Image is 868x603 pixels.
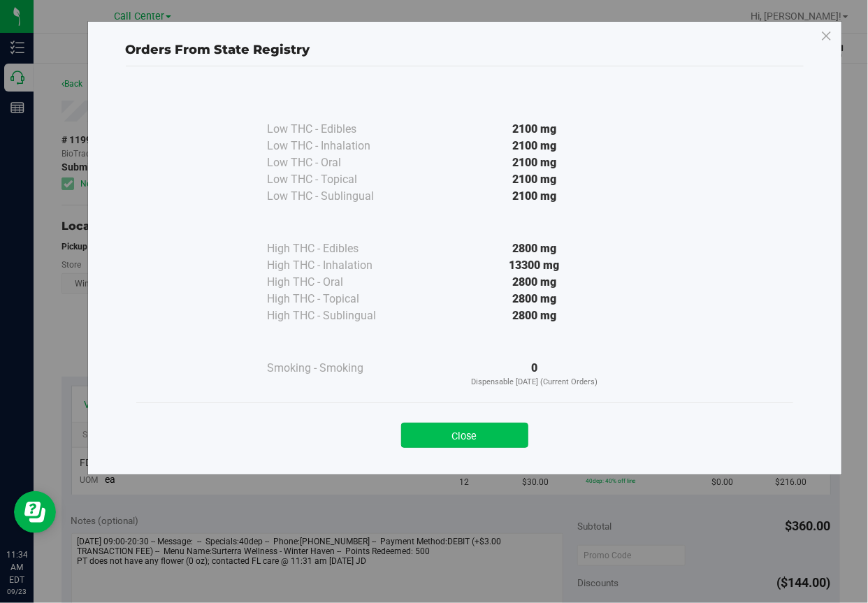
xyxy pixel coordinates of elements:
[407,274,662,291] div: 2800 mg
[268,360,407,377] div: Smoking - Smoking
[407,171,662,188] div: 2100 mg
[407,188,662,205] div: 2100 mg
[268,291,407,307] div: High THC - Topical
[407,360,662,388] div: 0
[14,491,56,533] iframe: Resource center
[268,154,407,171] div: Low THC - Oral
[407,154,662,171] div: 2100 mg
[126,42,310,57] span: Orders From State Registry
[407,291,662,307] div: 2800 mg
[407,377,662,388] p: Dispensable [DATE] (Current Orders)
[268,307,407,324] div: High THC - Sublingual
[407,121,662,138] div: 2100 mg
[268,138,407,154] div: Low THC - Inhalation
[268,188,407,205] div: Low THC - Sublingual
[268,274,407,291] div: High THC - Oral
[268,257,407,274] div: High THC - Inhalation
[407,307,662,324] div: 2800 mg
[268,171,407,188] div: Low THC - Topical
[407,138,662,154] div: 2100 mg
[401,423,528,448] button: Close
[268,121,407,138] div: Low THC - Edibles
[268,240,407,257] div: High THC - Edibles
[407,257,662,274] div: 13300 mg
[407,240,662,257] div: 2800 mg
